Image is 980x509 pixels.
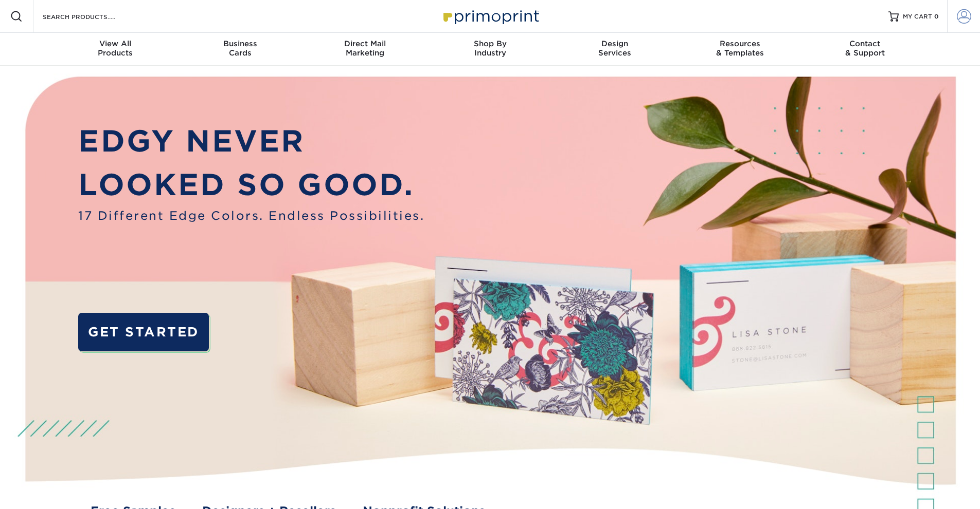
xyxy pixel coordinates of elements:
a: Direct MailMarketing [302,33,427,66]
img: Primoprint [439,5,542,27]
a: View AllProducts [53,33,178,66]
span: Resources [678,39,803,48]
span: Contact [803,39,928,48]
a: Contact& Support [803,33,928,66]
a: DesignServices [553,33,678,66]
div: Cards [177,39,302,58]
span: Shop By [427,39,553,48]
span: Direct Mail [302,39,427,48]
div: & Templates [678,39,803,58]
div: Marketing [302,39,427,58]
div: Industry [427,39,553,58]
a: Shop ByIndustry [427,33,553,66]
input: SEARCH PRODUCTS..... [42,10,142,23]
a: Resources& Templates [678,33,803,66]
div: Services [553,39,678,58]
p: LOOKED SO GOOD. [78,163,424,207]
span: 17 Different Edge Colors. Endless Possibilities. [78,207,424,224]
span: 0 [934,13,939,20]
div: & Support [803,39,928,58]
span: Design [553,39,678,48]
span: View All [53,39,178,48]
span: Business [177,39,302,48]
span: MY CART [903,12,932,21]
div: Products [53,39,178,58]
a: BusinessCards [177,33,302,66]
a: GET STARTED [78,313,208,351]
p: EDGY NEVER [78,119,424,163]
